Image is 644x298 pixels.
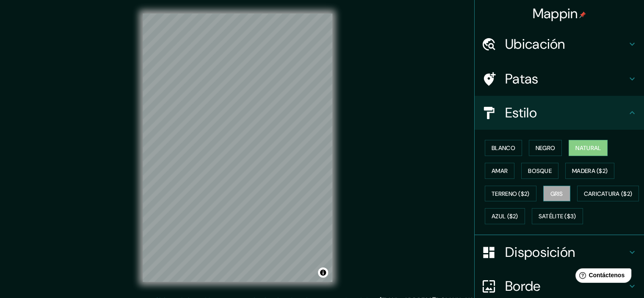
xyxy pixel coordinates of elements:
div: Ubicación [475,27,644,61]
div: Estilo [475,96,644,130]
div: Disposición [475,235,644,269]
button: Amar [485,163,514,179]
div: Patas [475,62,644,96]
button: Negro [529,140,562,156]
font: Gris [550,190,563,198]
font: Satélite ($3) [539,213,576,220]
button: Activar o desactivar atribución [318,267,328,278]
font: Ubicación [505,35,565,53]
iframe: Lanzador de widgets de ayuda [569,265,635,289]
button: Azul ($2) [485,208,525,224]
button: Satélite ($3) [532,208,583,224]
button: Bosque [521,163,558,179]
font: Blanco [492,144,515,152]
font: Mappin [533,5,578,22]
button: Blanco [485,140,522,156]
font: Amar [492,167,508,175]
button: Terreno ($2) [485,186,536,202]
font: Estilo [505,104,537,122]
button: Natural [569,140,608,156]
font: Caricatura ($2) [584,190,633,198]
font: Natural [575,144,601,152]
font: Negro [536,144,556,152]
canvas: Mapa [143,14,332,282]
font: Patas [505,70,539,88]
button: Madera ($2) [565,163,614,179]
font: Terreno ($2) [492,190,530,198]
font: Disposición [505,243,575,261]
button: Gris [543,186,570,202]
font: Madera ($2) [572,167,608,175]
img: pin-icon.png [579,11,586,18]
button: Caricatura ($2) [577,186,639,202]
font: Borde [505,277,541,295]
font: Bosque [528,167,552,175]
font: Azul ($2) [492,213,518,220]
